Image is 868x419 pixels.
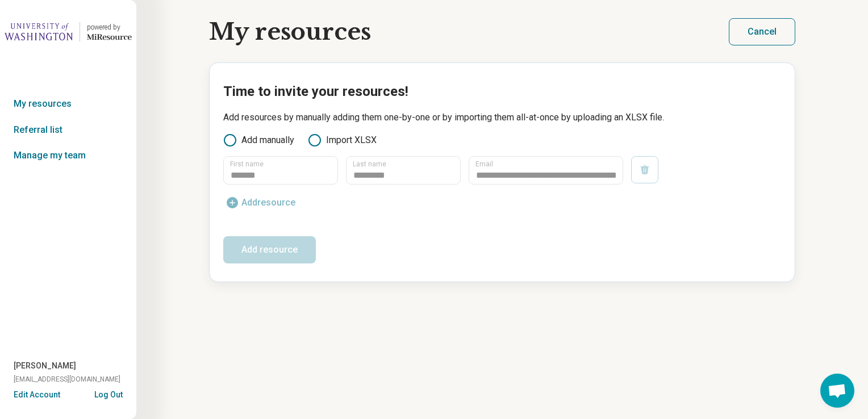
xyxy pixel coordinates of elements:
[209,19,371,45] h1: My resources
[729,18,795,45] button: Cancel
[14,374,120,384] span: [EMAIL_ADDRESS][DOMAIN_NAME]
[14,360,76,372] span: [PERSON_NAME]
[94,389,123,398] button: Log Out
[308,133,377,147] label: Import XLSX
[820,374,854,408] div: Open chat
[223,81,781,102] h2: Time to invite your resources!
[223,133,294,147] label: Add manually
[14,389,60,401] button: Edit Account
[5,18,132,45] a: University of Washingtonpowered by
[223,111,781,124] p: Add resources by manually adding them one-by-one or by importing them all-at-once by uploading an...
[87,22,132,32] div: powered by
[5,18,73,45] img: University of Washington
